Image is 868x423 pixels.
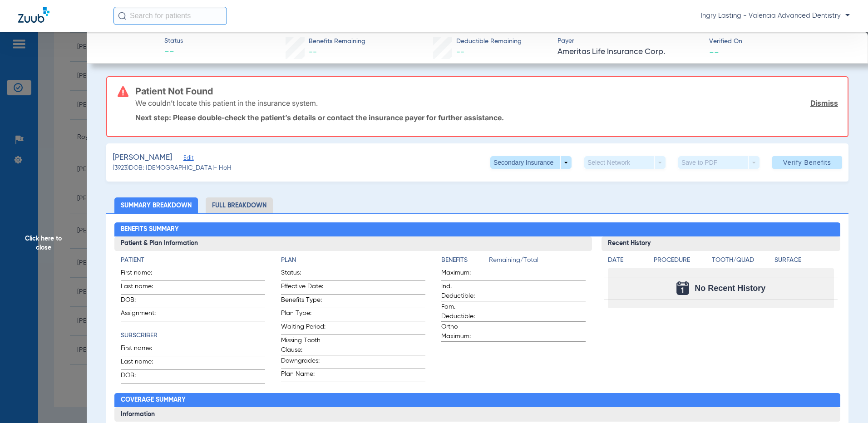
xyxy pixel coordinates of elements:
[441,282,486,301] span: Ind. Deductible:
[121,357,165,369] span: Last name:
[121,344,165,356] span: First name:
[823,379,868,423] iframe: Chat Widget
[114,197,198,213] li: Summary Breakdown
[654,256,709,268] app-breakdown-title: Procedure
[602,236,840,251] h3: Recent History
[281,256,425,265] h4: Plan
[712,256,771,268] app-breakdown-title: Tooth/Quad
[113,7,227,25] input: Search for patients
[654,256,709,265] h4: Procedure
[135,87,838,96] h3: Patient Not Found
[456,37,522,46] span: Deductible Remaining
[557,36,701,46] span: Payer
[441,256,489,265] h4: Benefits
[121,371,165,383] span: DOB:
[441,322,486,341] span: Ortho Maximum:
[709,37,853,46] span: Verified On
[712,256,771,265] h4: Tooth/Quad
[121,295,165,308] span: DOB:
[164,46,183,59] span: --
[135,113,838,122] p: Next step: Please double-check the patient’s details or contact the insurance payer for further a...
[676,281,689,295] img: Calendar
[281,356,325,369] span: Downgrades:
[281,282,325,294] span: Effective Date:
[774,256,834,265] h4: Surface
[489,256,586,268] span: Remaining/Total
[121,282,165,294] span: Last name:
[281,336,325,355] span: Missing Tooth Clause:
[114,236,592,251] h3: Patient & Plan Information
[206,197,273,213] li: Full Breakdown
[135,98,318,108] p: We couldn’t locate this patient in the insurance system.
[701,11,850,20] span: Ingry Lasting - Valencia Advanced Dentistry
[281,309,325,321] span: Plan Type:
[608,256,646,265] h4: Date
[695,284,765,293] span: No Recent History
[281,295,325,308] span: Benefits Type:
[810,98,838,108] a: Dismiss
[118,12,126,20] img: Search Icon
[121,309,165,321] span: Assignment:
[121,256,265,265] h4: Patient
[608,256,646,268] app-breakdown-title: Date
[113,163,232,173] span: (3923) DOB: [DEMOGRAPHIC_DATA] - HoH
[281,268,325,280] span: Status:
[114,407,841,422] h3: Information
[309,37,365,46] span: Benefits Remaining
[114,222,841,237] h2: Benefits Summary
[113,152,172,163] span: [PERSON_NAME]
[490,156,572,169] button: Secondary Insurance
[121,331,265,340] h4: Subscriber
[456,48,464,56] span: --
[114,393,841,408] h2: Coverage Summary
[281,369,325,382] span: Plan Name:
[441,256,489,268] app-breakdown-title: Benefits
[772,156,842,169] button: Verify Benefits
[164,36,183,46] span: Status
[709,47,719,57] span: --
[118,86,128,97] img: error-icon
[441,302,486,321] span: Fam. Deductible:
[441,268,486,280] span: Maximum:
[281,322,325,334] span: Waiting Period:
[774,256,834,268] app-breakdown-title: Surface
[18,7,49,23] img: Zuub Logo
[783,159,831,166] span: Verify Benefits
[183,155,192,163] span: Edit
[309,48,317,56] span: --
[557,46,701,58] span: Ameritas Life Insurance Corp.
[121,268,165,280] span: First name:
